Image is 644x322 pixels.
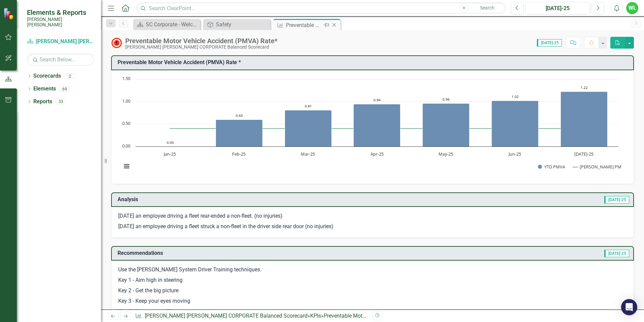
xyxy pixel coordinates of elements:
[125,37,278,45] div: Preventable Motor Vehicle Accident (PMVA) Rate*
[122,120,130,126] text: 0.50
[146,20,199,29] div: SC Corporate - Welcome to ClearPoint
[581,85,588,90] text: 1.22
[136,2,506,14] input: Search ClearPoint...
[525,2,590,14] button: [DATE]-25
[27,38,94,46] a: [PERSON_NAME] [PERSON_NAME] CORPORATE Balanced Scorecard
[512,94,519,99] text: 1.02
[216,20,269,29] div: Safety
[236,113,243,118] text: 0.60
[574,151,593,157] text: [DATE]-25
[27,8,94,17] span: Elements & Reports
[216,119,263,146] path: Feb-25, 0.6. YTD PMVA.
[537,39,562,47] span: [DATE]-25
[148,91,608,146] g: YTD PMVA, series 1 of 2. Bar series with 7 bars.
[118,221,627,231] p: [DATE] an employee driving a fleet struck a non-fleet in the driver side rear door (no injuries)
[56,99,66,105] div: 33
[443,97,450,102] text: 0.96
[118,306,627,317] p: Key 4 - Leave yourself an out
[205,20,269,29] a: Safety
[439,151,453,157] text: May-25
[561,91,608,146] path: Jul-25, 1.22. YTD PMVA.
[286,21,322,29] div: Preventable Motor Vehicle Accident (PMVA) Rate*
[324,313,442,319] div: Preventable Motor Vehicle Accident (PMVA) Rate*
[122,143,130,149] text: 0.00
[135,312,367,320] div: » »
[118,266,627,275] p: Use the [PERSON_NAME] System Driver Training techniques.
[118,59,630,65] h3: Preventable Motor Vehicle Accident (PMVA) Rate ​*
[538,164,566,170] button: Show YTD PMVA
[118,212,627,221] p: [DATE] an employee driving a fleet rear-ended a non-fleet. (no injuries)
[27,17,94,28] small: [PERSON_NAME] [PERSON_NAME]
[33,85,56,93] a: Elements
[3,8,15,20] img: ClearPoint Strategy
[305,104,312,108] text: 0.81
[122,162,131,171] button: View chart menu, Chart
[528,4,587,12] div: [DATE]-25
[626,2,638,14] button: WL
[118,76,622,177] svg: Interactive chart
[471,3,504,13] button: Search
[604,196,629,204] span: [DATE]-25
[301,151,315,157] text: Mar-25
[480,5,494,10] span: Search
[374,98,381,102] text: 0.94
[423,103,470,146] path: May-25, 0.96. YTD PMVA.
[621,299,637,315] div: Open Intercom Messenger
[118,196,346,203] h3: Analysis
[27,54,94,65] input: Search Below...
[167,140,174,145] text: 0.00
[59,86,70,92] div: 69
[118,296,627,306] p: Key 3 - Keep your eyes moving
[33,98,52,106] a: Reports
[573,164,616,170] button: Show MAX PMVA Target
[508,151,521,157] text: Jun-25
[354,104,400,146] path: Apr-25, 0.94. YTD PMVA.
[125,45,278,50] div: [PERSON_NAME] [PERSON_NAME] CORPORATE Balanced Scorecard
[371,151,384,157] text: Apr-25
[135,20,199,29] a: SC Corporate - Welcome to ClearPoint
[163,151,176,157] text: Jan-25
[604,250,629,257] span: [DATE]-25
[33,72,61,80] a: Scorecards
[118,275,627,286] p: Key 1 - Aim high in steering
[145,313,308,319] a: [PERSON_NAME] [PERSON_NAME] CORPORATE Balanced Scorecard
[285,110,332,146] path: Mar-25, 0.81. YTD PMVA.
[118,76,627,177] div: Chart. Highcharts interactive chart.
[122,98,130,104] text: 1.00
[122,75,130,81] text: 1.50
[310,313,321,319] a: KPIs
[64,73,75,79] div: 2
[118,286,627,296] p: Key 2 - Get the big picture
[118,250,445,256] h3: Recommendations
[232,151,246,157] text: Feb-25
[492,101,539,146] path: Jun-25, 1.02. YTD PMVA.
[111,37,122,48] img: Not Meeting Target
